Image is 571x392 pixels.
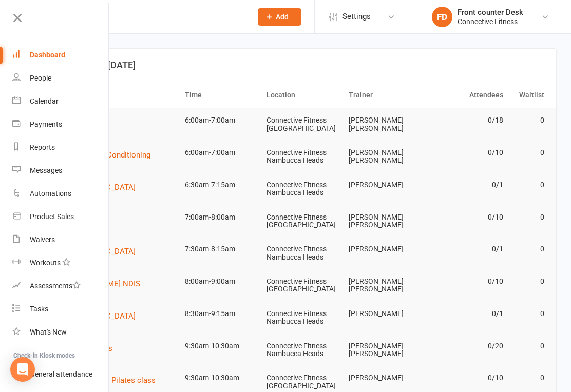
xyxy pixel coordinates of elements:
[180,108,262,132] td: 6:00am-7:00am
[508,108,549,132] td: 0
[12,67,109,90] a: People
[12,275,109,298] a: Assessments
[344,334,426,366] td: [PERSON_NAME] [PERSON_NAME]
[180,334,262,358] td: 9:30am-10:30am
[426,334,508,358] td: 0/20
[12,159,109,182] a: Messages
[12,113,109,136] a: Payments
[258,8,301,26] button: Add
[12,363,109,386] a: General attendance kiosk mode
[262,237,344,269] td: Connective Fitness Nambucca Heads
[61,60,545,70] h3: Coming up [DATE]
[344,205,426,238] td: [PERSON_NAME] [PERSON_NAME]
[30,166,62,174] div: Messages
[508,366,549,390] td: 0
[30,120,62,128] div: Payments
[342,5,371,28] span: Settings
[344,108,426,141] td: [PERSON_NAME] [PERSON_NAME]
[426,205,508,229] td: 0/10
[344,82,426,108] th: Trainer
[426,173,508,197] td: 0/1
[10,357,35,382] div: Open Intercom Messenger
[508,237,549,261] td: 0
[262,82,344,108] th: Location
[508,173,549,197] td: 0
[262,302,344,334] td: Connective Fitness Nambucca Heads
[262,334,344,366] td: Connective Fitness Nambucca Heads
[508,269,549,293] td: 0
[62,149,158,161] button: Strength and Conditioning
[30,189,71,198] div: Automations
[508,302,549,326] td: 0
[344,302,426,326] td: [PERSON_NAME]
[432,7,452,27] div: FD
[12,205,109,228] a: Product Sales
[344,366,426,390] td: [PERSON_NAME]
[30,259,61,267] div: Workouts
[30,236,55,244] div: Waivers
[30,328,67,336] div: What's New
[180,269,262,293] td: 8:00am-9:00am
[12,228,109,251] a: Waivers
[180,82,262,108] th: Time
[426,82,508,108] th: Attendees
[30,143,55,151] div: Reports
[12,251,109,275] a: Workouts
[12,321,109,344] a: What's New
[30,51,65,59] div: Dashboard
[30,212,74,221] div: Product Sales
[426,366,508,390] td: 0/10
[12,298,109,321] a: Tasks
[508,82,549,108] th: Waitlist
[180,237,262,261] td: 7:30am-8:15am
[344,237,426,261] td: [PERSON_NAME]
[57,82,180,108] th: Event/Booking
[12,136,109,159] a: Reports
[458,17,523,26] div: Connective Fitness
[61,10,244,24] input: Search...
[262,141,344,173] td: Connective Fitness Nambucca Heads
[426,237,508,261] td: 0/1
[508,205,549,229] td: 0
[30,370,92,378] div: General attendance
[12,182,109,205] a: Automations
[30,282,81,290] div: Assessments
[62,374,163,386] button: Body Connect Pilates class
[508,141,549,165] td: 0
[426,302,508,326] td: 0/1
[30,97,59,105] div: Calendar
[344,173,426,197] td: [PERSON_NAME]
[180,205,262,229] td: 7:00am-8:00am
[180,302,262,326] td: 8:30am-9:15am
[508,334,549,358] td: 0
[180,366,262,390] td: 9:30am-10:30am
[30,74,51,82] div: People
[262,173,344,205] td: Connective Fitness Nambucca Heads
[180,141,262,165] td: 6:00am-7:00am
[344,141,426,173] td: [PERSON_NAME] [PERSON_NAME]
[12,44,109,67] a: Dashboard
[426,141,508,165] td: 0/10
[262,269,344,302] td: Connective Fitness [GEOGRAPHIC_DATA]
[180,173,262,197] td: 6:30am-7:15am
[12,90,109,113] a: Calendar
[262,205,344,238] td: Connective Fitness [GEOGRAPHIC_DATA]
[344,269,426,302] td: [PERSON_NAME] [PERSON_NAME]
[30,305,48,313] div: Tasks
[276,13,289,21] span: Add
[426,269,508,293] td: 0/10
[426,108,508,132] td: 0/18
[262,108,344,141] td: Connective Fitness [GEOGRAPHIC_DATA]
[458,8,523,17] div: Front counter Desk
